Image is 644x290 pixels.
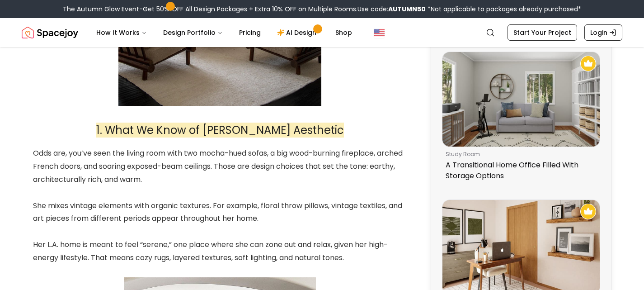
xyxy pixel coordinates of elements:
[374,27,385,38] img: United States
[89,24,359,42] nav: Main
[22,24,78,42] a: Spacejoy
[442,52,600,147] img: A Transitional Home Office Filled With Storage Options
[270,24,326,42] a: AI Design
[33,200,407,226] div: She mixes vintage elements with organic textures. For example, floral throw pillows, vintage text...
[33,147,407,186] div: Odds are, you’ve seen the living room with two mocha-hued sofas, a big wood-burning fireplace, ar...
[442,52,600,185] a: A Transitional Home Office Filled With Storage OptionsRecommended Spacejoy Design - A Transitiona...
[446,151,593,158] p: study room
[357,5,426,14] span: Use code:
[508,24,577,41] a: Start Your Project
[426,5,581,14] span: *Not applicable to packages already purchased*
[232,24,268,42] a: Pricing
[580,56,596,71] img: Recommended Spacejoy Design - A Transitional Home Office Filled With Storage Options
[156,24,230,42] button: Design Portfolio
[33,238,407,265] div: Her L.A. home is meant to feel “serene,” one place where she can zone out and relax, given her hi...
[22,24,78,42] img: Spacejoy Logo
[89,24,154,42] button: How It Works
[96,123,344,138] span: 1.⁠ ⁠What We Know of [PERSON_NAME] Aesthetic
[584,24,622,41] a: Login
[328,24,359,42] a: Shop
[22,18,622,47] nav: Global
[446,160,593,181] p: A Transitional Home Office Filled With Storage Options
[580,204,596,219] img: Recommended Spacejoy Design - A Hunter Green Mid-Century Home Office
[388,5,426,14] b: AUTUMN50
[63,5,581,14] div: The Autumn Glow Event-Get 50% OFF All Design Packages + Extra 10% OFF on Multiple Rooms.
